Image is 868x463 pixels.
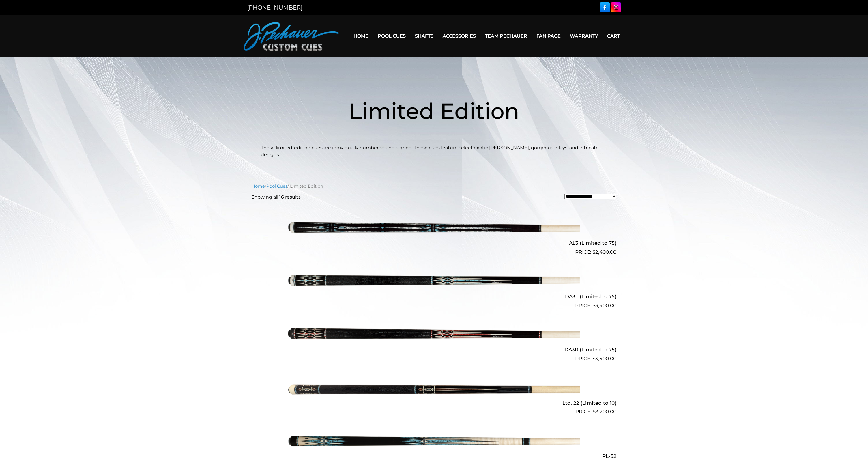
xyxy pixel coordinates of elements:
a: Home [349,29,373,43]
h2: DA3T (Limited to 75) [252,291,616,302]
a: Pool Cues [373,29,410,43]
span: $ [592,356,595,361]
a: DA3R (Limited to 75) $3,400.00 [252,312,616,363]
span: $ [593,409,596,415]
nav: Breadcrumb [252,183,616,189]
select: Shop order [564,194,616,199]
a: Cart [603,29,624,43]
bdi: 3,200.00 [593,409,616,415]
bdi: 2,400.00 [592,249,616,255]
a: AL3 (Limited to 75) $2,400.00 [252,205,616,256]
p: These limited-edition cues are individually numbered and signed. These cues feature select exotic... [261,144,607,158]
a: Fan Page [532,29,565,43]
h2: PL-32 [252,451,616,461]
a: Pool Cues [266,184,287,189]
img: Pechauer Custom Cues [244,22,339,51]
img: DA3R (Limited to 75) [288,312,580,360]
img: Ltd. 22 (Limited to 10) [288,365,580,413]
h2: Ltd. 22 (Limited to 10) [252,397,616,408]
bdi: 3,400.00 [592,356,616,361]
span: $ [592,303,595,308]
a: Ltd. 22 (Limited to 10) $3,200.00 [252,365,616,416]
a: Accessories [438,29,480,43]
p: Showing all 16 results [252,194,301,201]
a: Home [252,184,265,189]
a: Shafts [410,29,438,43]
span: Limited Edition [349,98,519,124]
img: DA3T (Limited to 75) [288,258,580,307]
a: Team Pechauer [480,29,532,43]
bdi: 3,400.00 [592,303,616,308]
h2: AL3 (Limited to 75) [252,238,616,249]
a: [PHONE_NUMBER] [247,4,302,11]
span: $ [592,249,595,255]
a: Warranty [565,29,603,43]
h2: DA3R (Limited to 75) [252,344,616,355]
a: DA3T (Limited to 75) $3,400.00 [252,258,616,309]
img: AL3 (Limited to 75) [288,205,580,254]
